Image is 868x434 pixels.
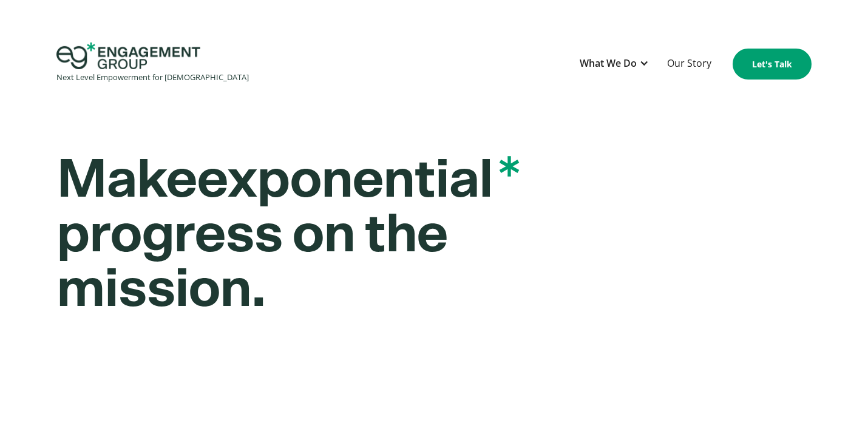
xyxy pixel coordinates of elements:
[56,69,249,86] div: Next Level Empowerment for [DEMOGRAPHIC_DATA]
[56,42,249,86] a: home
[56,42,200,69] img: Engagement Group Logo Icon
[197,153,519,208] span: exponential
[733,49,812,80] a: Let's Talk
[56,153,519,317] strong: Make progress on the mission.
[574,49,655,79] div: What We Do
[661,49,717,79] a: Our Story
[580,55,637,72] div: What We Do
